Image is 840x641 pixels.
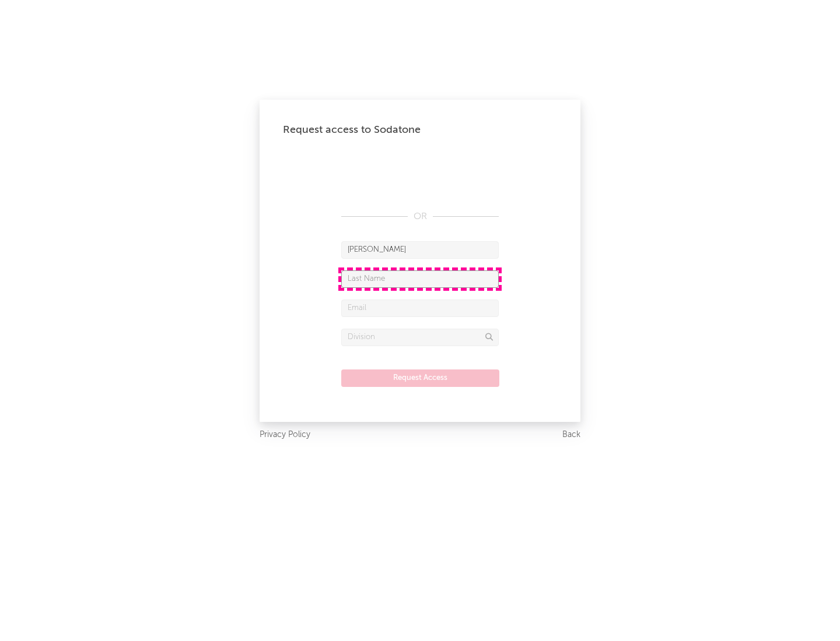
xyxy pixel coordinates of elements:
a: Privacy Policy [260,428,310,442]
div: OR [341,210,499,224]
a: Back [562,428,580,442]
button: Request Access [341,369,499,387]
input: Last Name [341,270,499,288]
input: Division [341,329,499,346]
div: Request access to Sodatone [283,123,557,137]
input: First Name [341,241,499,259]
input: Email [341,300,499,317]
